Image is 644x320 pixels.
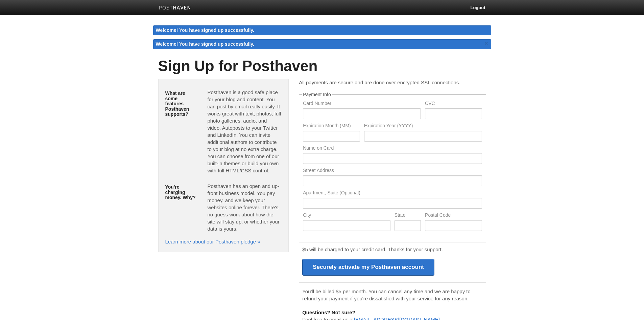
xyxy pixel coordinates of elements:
[302,288,482,302] p: You'll be billed $5 per month. You can cancel any time and we are happy to refund your payment if...
[207,183,282,232] p: Posthaven has an open and up-front business model. You pay money, and we keep your websites onlin...
[159,6,191,11] img: Posthaven-bar
[303,101,421,107] label: Card Number
[153,25,491,35] div: Welcome! You have signed up successfully.
[483,39,490,48] a: ×
[303,190,482,197] label: Apartment, Suite (Optional)
[302,310,355,315] b: Questions? Not sure?
[302,92,332,97] legend: Payment Info
[303,213,390,219] label: City
[425,101,482,107] label: CVC
[303,123,360,130] label: Expiration Month (MM)
[156,41,255,47] span: Welcome! You have signed up successfully.
[302,246,482,253] p: $5 will be charged to your credit card. Thanks for your support.
[395,213,421,219] label: State
[364,123,482,130] label: Expiration Year (YYYY)
[299,79,486,86] p: All payments are secure and are done over encrypted SSL connections.
[303,168,482,174] label: Street Address
[165,91,197,117] h5: What are some features Posthaven supports?
[207,89,282,174] p: Posthaven is a good safe place for your blog and content. You can post by email really easily. It...
[165,239,260,244] a: Learn more about our Posthaven pledge »
[165,185,197,200] h5: You're charging money. Why?
[425,213,482,219] label: Postal Code
[303,146,482,152] label: Name on Card
[158,58,486,74] h1: Sign Up for Posthaven
[302,259,434,276] input: Securely activate my Posthaven account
